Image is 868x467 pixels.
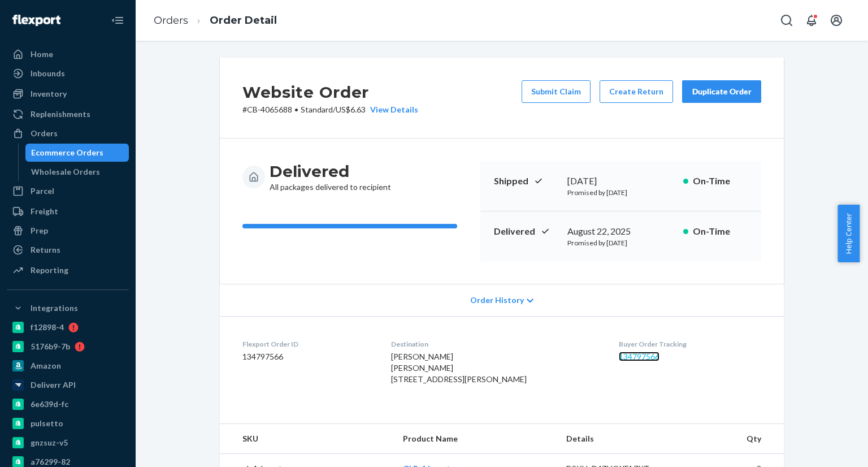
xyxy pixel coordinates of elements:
[7,45,129,63] a: Home
[31,244,60,256] div: Returns
[31,302,78,314] div: Integrations
[682,80,761,103] button: Duplicate Order
[692,86,752,97] div: Duplicate Order
[31,379,76,391] div: Deliverr API
[242,339,373,349] dt: Flexport Order ID
[31,206,58,217] div: Freight
[567,188,674,197] p: Promised by [DATE]
[7,318,129,336] a: f12898-4
[294,105,298,114] span: •
[7,338,129,356] a: 5176b9-7b
[31,399,68,410] div: 6e639d-fc
[31,49,53,60] div: Home
[12,15,60,26] img: Flexport logo
[800,9,823,32] button: Open notifications
[31,166,100,178] div: Wholesale Orders
[7,376,129,394] a: Deliverr API
[394,424,557,454] th: Product Name
[31,360,61,371] div: Amazon
[391,339,601,349] dt: Destination
[25,144,129,162] a: Ecommerce Orders
[7,202,129,220] a: Freight
[154,14,188,27] a: Orders
[494,225,558,238] p: Delivered
[106,9,129,32] button: Close Navigation
[31,225,48,236] div: Prep
[25,163,129,181] a: Wholesale Orders
[494,175,558,188] p: Shipped
[270,161,391,193] div: All packages delivered to recipient
[242,351,373,362] dd: 134797566
[145,4,286,37] ol: breadcrumbs
[7,64,129,83] a: Inbounds
[7,357,129,375] a: Amazon
[31,341,70,352] div: 5176b9-7b
[31,109,90,120] div: Replenishments
[242,80,418,104] h2: Website Order
[31,128,58,139] div: Orders
[470,295,524,306] span: Order History
[210,14,277,27] a: Order Detail
[7,299,129,317] button: Integrations
[7,124,129,142] a: Orders
[619,339,761,349] dt: Buyer Order Tracking
[31,147,103,158] div: Ecommerce Orders
[7,261,129,279] a: Reporting
[31,437,68,448] div: gnzsuz-v5
[693,175,748,188] p: On-Time
[7,434,129,452] a: gnzsuz-v5
[366,104,418,115] button: View Details
[7,85,129,103] a: Inventory
[567,238,674,248] p: Promised by [DATE]
[775,9,798,32] button: Open Search Box
[7,395,129,413] a: 6e639d-fc
[619,352,659,361] a: 134797566
[681,424,784,454] th: Qty
[600,80,673,103] button: Create Return
[522,80,591,103] button: Submit Claim
[693,225,748,238] p: On-Time
[7,241,129,259] a: Returns
[7,105,129,123] a: Replenishments
[31,322,64,333] div: f12898-4
[31,68,65,79] div: Inbounds
[301,105,333,114] span: Standard
[220,424,394,454] th: SKU
[7,222,129,240] a: Prep
[270,161,391,181] h3: Delivered
[31,418,63,429] div: pulsetto
[7,182,129,200] a: Parcel
[31,265,68,276] div: Reporting
[7,414,129,433] a: pulsetto
[825,9,848,32] button: Open account menu
[567,175,674,188] div: [DATE]
[391,352,527,384] span: [PERSON_NAME] [PERSON_NAME] [STREET_ADDRESS][PERSON_NAME]
[567,225,674,238] div: August 22, 2025
[31,88,67,100] div: Inventory
[31,185,54,197] div: Parcel
[557,424,682,454] th: Details
[837,205,860,262] button: Help Center
[242,104,418,115] p: # CB-4065688 / US$6.63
